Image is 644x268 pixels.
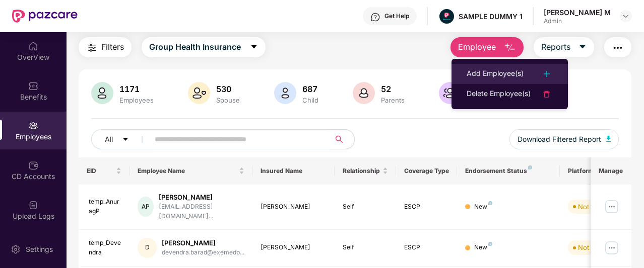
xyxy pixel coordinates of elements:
[138,167,237,175] span: Employee Name
[28,121,38,131] img: svg+xml;base64,PHN2ZyBpZD0iRW1wbG95ZWVzIiB4bWxucz0iaHR0cDovL3d3dy53My5vcmcvMjAwMC9zdmciIHdpZHRoPS...
[86,42,98,54] img: svg+xml;base64,PHN2ZyB4bWxucz0iaHR0cDovL3d3dy53My5vcmcvMjAwMC9zdmciIHdpZHRoPSIyNCIgaGVpZ2h0PSIyNC...
[353,82,375,104] img: svg+xml;base64,PHN2ZyB4bWxucz0iaHR0cDovL3d3dy53My5vcmcvMjAwMC9zdmciIHhtbG5zOnhsaW5rPSJodHRwOi8vd3...
[274,82,296,104] img: svg+xml;base64,PHN2ZyB4bWxucz0iaHR0cDovL3d3dy53My5vcmcvMjAwMC9zdmciIHhtbG5zOnhsaW5rPSJodHRwOi8vd3...
[138,238,157,258] div: D
[578,43,587,52] span: caret-down
[330,129,355,149] button: search
[91,129,153,149] button: Allcaret-down
[450,37,524,57] button: Employee
[300,84,320,94] div: 687
[214,84,242,94] div: 530
[149,41,241,53] span: Group Health Insurance
[541,41,570,53] span: Reports
[159,193,244,202] div: [PERSON_NAME]
[335,157,396,185] th: Relationship
[439,9,454,24] img: Pazcare_Alternative_logo-01-01.png
[79,37,132,57] button: Filters
[23,244,56,254] div: Settings
[162,248,244,257] div: devendra.barad@exemedp...
[343,202,388,212] div: Self
[474,202,492,212] div: New
[28,81,38,91] img: svg+xml;base64,PHN2ZyBpZD0iQmVuZWZpdHMiIHhtbG5zPSJodHRwOi8vd3d3LnczLm9yZy8yMDAwL3N2ZyIgd2lkdGg9Ij...
[509,129,619,149] button: Download Filtered Report
[568,167,623,175] div: Platform Status
[604,240,620,256] img: manageButton
[28,41,38,51] img: svg+xml;base64,PHN2ZyBpZD0iSG9tZSIgeG1sbnM9Imh0dHA6Ly93d3cudzMub3JnLzIwMDAvc3ZnIiB3aWR0aD0iMjAiIG...
[122,136,129,144] span: caret-down
[488,242,492,246] img: svg+xml;base64,PHN2ZyB4bWxucz0iaHR0cDovL3d3dy53My5vcmcvMjAwMC9zdmciIHdpZHRoPSI4IiBoZWlnaHQ9IjgiIH...
[622,12,630,20] img: svg+xml;base64,PHN2ZyBpZD0iRHJvcGRvd24tMzJ4MzIiIHhtbG5zPSJodHRwOi8vd3d3LnczLm9yZy8yMDAwL3N2ZyIgd2...
[117,96,156,104] div: Employees
[162,238,244,248] div: [PERSON_NAME]
[117,84,156,94] div: 1171
[379,84,407,94] div: 52
[343,167,380,175] span: Relationship
[89,238,122,257] div: temp_Devendra
[459,12,523,21] div: SAMPLE DUMMY 1
[28,160,38,170] img: svg+xml;base64,PHN2ZyBpZD0iQ0RfQWNjb3VudHMiIGRhdGEtbmFtZT0iQ0QgQWNjb3VudHMiIHhtbG5zPSJodHRwOi8vd3...
[12,10,78,23] img: New Pazcare Logo
[612,42,624,54] img: svg+xml;base64,PHN2ZyB4bWxucz0iaHR0cDovL3d3dy53My5vcmcvMjAwMC9zdmciIHdpZHRoPSIyNCIgaGVpZ2h0PSIyNC...
[474,243,492,252] div: New
[604,199,620,215] img: manageButton
[504,42,516,54] img: svg+xml;base64,PHN2ZyB4bWxucz0iaHR0cDovL3d3dy53My5vcmcvMjAwMC9zdmciIHhtbG5zOnhsaW5rPSJodHRwOi8vd3...
[261,202,327,212] div: [PERSON_NAME]
[534,37,594,57] button: Reportscaret-down
[138,197,154,217] div: AP
[591,157,631,185] th: Manage
[465,167,551,175] div: Endorsement Status
[606,136,611,142] img: svg+xml;base64,PHN2ZyB4bWxucz0iaHR0cDovL3d3dy53My5vcmcvMjAwMC9zdmciIHhtbG5zOnhsaW5rPSJodHRwOi8vd3...
[467,68,524,80] div: Add Employee(s)
[379,96,407,104] div: Parents
[439,82,461,104] img: svg+xml;base64,PHN2ZyB4bWxucz0iaHR0cDovL3d3dy53My5vcmcvMjAwMC9zdmciIHhtbG5zOnhsaW5rPSJodHRwOi8vd3...
[28,200,38,210] img: svg+xml;base64,PHN2ZyBpZD0iVXBsb2FkX0xvZ3MiIGRhdGEtbmFtZT0iVXBsb2FkIExvZ3MiIHhtbG5zPSJodHRwOi8vd3...
[214,96,242,104] div: Spouse
[91,82,113,104] img: svg+xml;base64,PHN2ZyB4bWxucz0iaHR0cDovL3d3dy53My5vcmcvMjAwMC9zdmciIHhtbG5zOnhsaW5rPSJodHRwOi8vd3...
[541,68,553,80] img: svg+xml;base64,PHN2ZyB4bWxucz0iaHR0cDovL3d3dy53My5vcmcvMjAwMC9zdmciIHdpZHRoPSIyNCIgaGVpZ2h0PSIyNC...
[330,135,349,143] span: search
[11,244,21,254] img: svg+xml;base64,PHN2ZyBpZD0iU2V0dGluZy0yMHgyMCIgeG1sbnM9Imh0dHA6Ly93d3cudzMub3JnLzIwMDAvc3ZnIiB3aW...
[578,242,615,252] div: Not Verified
[105,134,113,145] span: All
[142,37,266,57] button: Group Health Insurancecaret-down
[101,41,124,53] span: Filters
[396,157,458,185] th: Coverage Type
[300,96,320,104] div: Child
[458,41,496,53] span: Employee
[384,12,409,20] div: Get Help
[467,88,531,100] div: Delete Employee(s)
[404,243,449,252] div: ESCP
[544,17,611,25] div: Admin
[87,167,114,175] span: EID
[541,88,553,100] img: svg+xml;base64,PHN2ZyB4bWxucz0iaHR0cDovL3d3dy53My5vcmcvMjAwMC9zdmciIHdpZHRoPSIyNCIgaGVpZ2h0PSIyNC...
[518,134,601,145] span: Download Filtered Report
[528,165,532,169] img: svg+xml;base64,PHN2ZyB4bWxucz0iaHR0cDovL3d3dy53My5vcmcvMjAwMC9zdmciIHdpZHRoPSI4IiBoZWlnaHQ9IjgiIH...
[261,243,327,252] div: [PERSON_NAME]
[130,157,252,185] th: Employee Name
[188,82,210,104] img: svg+xml;base64,PHN2ZyB4bWxucz0iaHR0cDovL3d3dy53My5vcmcvMjAwMC9zdmciIHhtbG5zOnhsaW5rPSJodHRwOi8vd3...
[488,201,492,205] img: svg+xml;base64,PHN2ZyB4bWxucz0iaHR0cDovL3d3dy53My5vcmcvMjAwMC9zdmciIHdpZHRoPSI4IiBoZWlnaHQ9IjgiIH...
[89,197,122,216] div: temp_AnuragP
[252,157,335,185] th: Insured Name
[578,202,615,212] div: Not Verified
[370,12,380,22] img: svg+xml;base64,PHN2ZyBpZD0iSGVscC0zMngzMiIgeG1sbnM9Imh0dHA6Ly93d3cudzMub3JnLzIwMDAvc3ZnIiB3aWR0aD...
[250,43,258,52] span: caret-down
[159,202,244,221] div: [EMAIL_ADDRESS][DOMAIN_NAME]...
[343,243,388,252] div: Self
[404,202,449,212] div: ESCP
[79,157,130,185] th: EID
[544,8,611,17] div: [PERSON_NAME] M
